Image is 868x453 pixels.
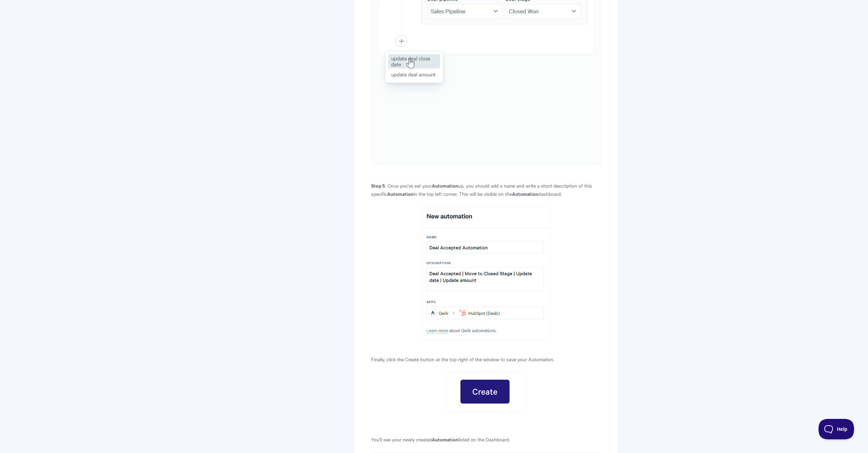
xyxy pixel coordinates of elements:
[387,190,413,197] strong: Automation
[371,355,601,363] p: Finally, click the Create button at the top right of the window to save your Automation.
[432,182,458,189] strong: Automation
[371,181,601,198] p: . Once you've set your up, you should add a name and write a short description of this specific i...
[446,372,526,412] img: file-cwX1CyUGLl.png
[819,419,854,439] iframe: Toggle Customer Support
[371,182,385,189] strong: Step 5
[512,190,538,197] strong: Automation
[432,436,458,443] strong: Automation
[371,435,601,443] p: You'll see your newly created listed on the Dashboard.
